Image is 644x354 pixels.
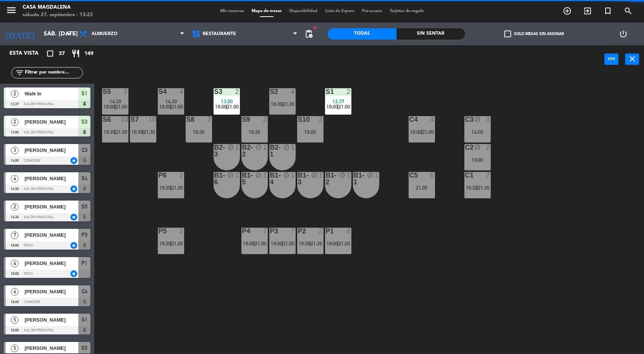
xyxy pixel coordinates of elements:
[24,175,78,182] span: [PERSON_NAME]
[242,228,243,234] div: P4
[474,144,481,150] i: block
[283,172,290,178] i: block
[81,259,87,268] span: P1
[242,172,243,185] div: B1-5
[243,241,255,247] span: 18:00
[226,104,227,110] span: |
[215,104,227,110] span: 18:00
[283,144,290,150] i: block
[235,172,240,179] div: 1
[103,116,103,123] div: S6
[464,157,491,162] div: 19:00
[11,147,18,154] span: 3
[179,88,184,95] div: 4
[604,54,618,65] button: power_input
[116,104,127,110] span: 21:00
[625,54,639,65] button: close
[624,6,633,15] i: search
[64,29,73,38] i: arrow_drop_down
[504,31,564,37] label: Solo mesas sin asignar
[465,172,465,179] div: C1
[282,101,283,107] span: |
[82,287,87,296] span: C4
[346,172,351,179] div: 1
[46,49,55,58] i: crop_square
[15,68,24,77] i: filter_list
[374,172,379,179] div: 1
[23,11,93,19] div: sábado 27. septiembre - 13:22
[397,28,465,40] div: Sin sentar
[270,228,270,234] div: P3
[255,172,262,178] i: block
[319,172,323,179] div: 1
[81,174,87,183] span: S4
[430,116,435,123] div: 4
[327,241,338,247] span: 18:00
[421,129,423,135] span: |
[92,31,118,37] span: Almuerzo
[270,88,270,95] div: S2
[367,172,373,178] i: block
[170,185,172,191] span: |
[311,172,317,178] i: block
[24,288,78,296] span: [PERSON_NAME]
[270,172,270,185] div: B1-4
[254,241,255,247] span: |
[583,6,592,15] i: exit_to_app
[11,118,18,126] span: 2
[116,129,127,135] span: 21:30
[103,88,103,95] div: S5
[59,49,65,58] span: 37
[327,104,338,110] span: 18:00
[486,144,490,151] div: 2
[148,116,156,123] div: 10
[11,175,18,182] span: 4
[170,241,172,247] span: |
[227,172,234,178] i: block
[217,9,248,13] span: Mis reservas
[110,98,121,104] span: 14:30
[333,98,344,104] span: 12:37
[410,129,422,135] span: 18:00
[24,344,78,352] span: [PERSON_NAME]
[422,129,434,135] span: 21:00
[186,116,187,123] div: S8
[114,129,116,135] span: |
[310,241,311,247] span: |
[227,144,234,150] i: block
[6,5,17,16] i: menu
[285,9,321,13] span: Disponibilidad
[466,185,478,191] span: 18:30
[131,129,143,135] span: 18:30
[143,129,155,135] span: 21:30
[11,203,18,211] span: 2
[11,345,18,352] span: 5
[504,31,511,37] span: check_box_outline_blank
[6,5,17,18] button: menu
[346,88,351,95] div: 2
[283,241,295,247] span: 21:00
[326,88,326,95] div: S1
[81,89,87,98] span: S1
[171,241,183,247] span: 21:00
[24,231,78,239] span: [PERSON_NAME]
[207,116,212,123] div: 2
[81,343,87,352] span: S5
[121,116,128,123] div: 10
[71,49,80,58] i: restaurant
[81,230,87,239] span: P3
[326,172,326,185] div: B1-2
[179,228,184,234] div: 2
[24,118,78,126] span: [PERSON_NAME]
[104,129,115,135] span: 18:30
[24,203,78,211] span: [PERSON_NAME]
[465,144,465,151] div: C2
